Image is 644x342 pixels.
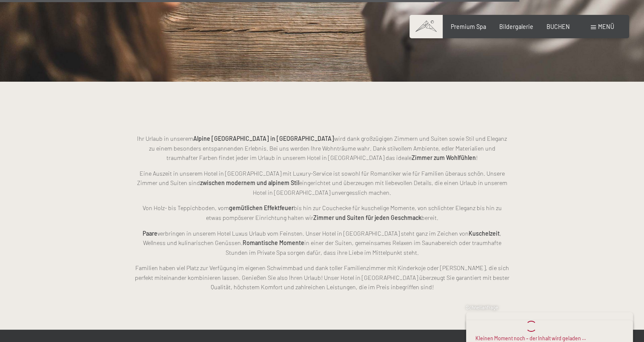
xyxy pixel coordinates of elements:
p: Von Holz- bis Teppichboden, vom bis hin zur Couchecke für kuschelige Momente, von schlichter Eleg... [135,203,509,222]
a: Premium Spa [451,23,486,30]
strong: Zimmer zum Wohlfühlen [412,154,476,161]
div: Kleinen Moment noch – der Inhalt wird geladen … [475,335,586,342]
a: BUCHEN [547,23,570,30]
strong: Alpine [GEOGRAPHIC_DATA] in [GEOGRAPHIC_DATA] [193,135,334,142]
p: verbringen in unserem Hotel Luxus Urlaub vom Feinsten. Unser Hotel in [GEOGRAPHIC_DATA] steht gan... [135,229,509,258]
p: Eine Auszeit in unserem Hotel in [GEOGRAPHIC_DATA] mit Luxury-Service ist sowohl für Romantiker w... [135,169,509,198]
span: Menü [598,23,614,30]
strong: Romantische Momente [243,239,304,246]
strong: zwischen modernem und alpinem Stil [200,179,299,186]
p: Ihr Urlaub in unserem wird dank großzügigen Zimmern und Suiten sowie Stil und Eleganz zu einem be... [135,134,509,163]
a: Bildergalerie [499,23,533,30]
p: Familien haben viel Platz zur Verfügung im eigenen Schwimmbad und dank toller Familienzimmer mit ... [135,263,509,292]
strong: gemütlichen Effektfeuer [229,204,294,211]
strong: Zimmer und Suiten für jeden Geschmack [313,214,421,221]
strong: Paare [143,230,157,237]
span: Schnellanfrage [466,305,498,310]
strong: Kuschelzeit [469,230,500,237]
